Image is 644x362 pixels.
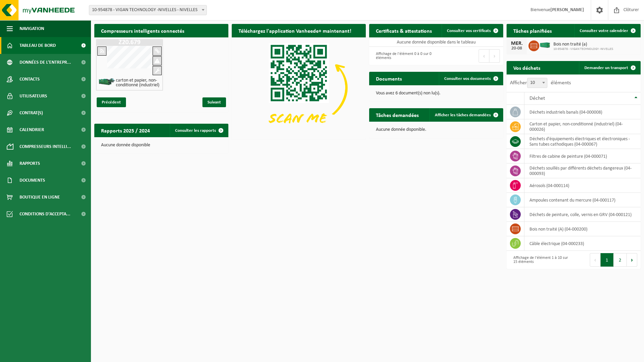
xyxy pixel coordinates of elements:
div: Affichage de l'élément 0 à 0 sur 0 éléments [373,49,433,63]
img: Download de VHEPlus App [232,37,366,138]
h2: Documents [369,72,409,85]
h2: Tâches demandées [369,108,425,121]
span: Bois non traité (a) [553,42,613,47]
img: HK-XC-40-GN-00 [539,42,551,48]
a: Afficher les tâches demandées [429,108,503,122]
div: Affichage de l'élément 1 à 10 sur 15 éléments [510,252,570,267]
span: Compresseurs intelli... [20,138,71,155]
span: Déchet [529,96,545,101]
span: Consulter votre calendrier [580,29,628,33]
span: Conditions d'accepta... [20,206,70,222]
a: Demander un transport [579,61,640,74]
label: Afficher éléments [510,80,571,86]
td: déchets d'équipements électriques et électroniques - Sans tubes cathodiques (04-000067) [524,134,641,149]
span: Précédent [97,97,126,107]
div: 20-08 [510,46,523,51]
p: Aucune donnée disponible [101,143,222,148]
span: Calendrier [20,121,44,138]
h4: carton et papier, non-conditionné (industriel) [116,78,160,88]
button: 1 [601,253,614,267]
span: 10-954878 - VIGAN TECHNOLOGY -NIVELLES [553,47,613,51]
span: Boutique en ligne [20,189,60,206]
td: bois non traité (A) (04-000200) [524,222,641,236]
span: Suivant [202,97,226,107]
h2: Tâches planifiées [507,24,558,37]
span: Tableau de bord [20,37,56,54]
p: Vous avez 6 document(s) non lu(s). [376,91,496,96]
h2: Certificats & attestations [369,24,439,37]
h2: Rapports 2025 / 2024 [94,124,157,137]
td: carton et papier, non-conditionné (industriel) (04-000026) [524,119,641,134]
span: 10 [527,78,547,88]
td: déchets industriels banals (04-000008) [524,105,641,119]
td: ampoules contenant du mercure (04-000117) [524,193,641,207]
img: HK-XZ-20-GN-01 [98,78,115,86]
button: Next [489,49,500,63]
span: Contrat(s) [20,104,43,121]
a: Consulter vos certificats [442,24,503,37]
strong: [PERSON_NAME] [550,7,584,12]
button: Next [627,253,637,267]
h2: Vos déchets [507,61,547,74]
span: Données de l'entrepr... [20,54,71,71]
td: aérosols (04-000114) [524,178,641,193]
td: déchets souillés par différents déchets dangereux (04-000093) [524,163,641,178]
a: Consulter les rapports [170,124,228,137]
span: Afficher les tâches demandées [435,113,491,117]
button: 2 [614,253,627,267]
p: Aucune donnée disponible. [376,127,496,132]
span: Consulter vos certificats [447,29,491,33]
h1: Z20.679 [98,39,161,46]
td: câble électrique (04-000233) [524,236,641,251]
span: Utilisateurs [20,88,47,104]
h2: Téléchargez l'application Vanheede+ maintenant! [232,24,358,37]
span: Contacts [20,71,40,88]
button: Previous [590,253,601,267]
span: Demander un transport [584,66,628,70]
span: Navigation [20,20,44,37]
td: Aucune donnée disponible dans le tableau [369,37,503,47]
span: Consulter vos documents [444,77,491,81]
td: filtres de cabine de peinture (04-000071) [524,149,641,163]
span: Rapports [20,155,40,172]
a: Consulter votre calendrier [574,24,640,37]
button: Previous [479,49,489,63]
span: 10 [527,78,547,88]
span: 10-954878 - VIGAN TECHNOLOGY -NIVELLES - NIVELLES [89,5,207,15]
span: Documents [20,172,45,189]
a: Consulter vos documents [439,72,503,85]
td: déchets de peinture, colle, vernis en GRV (04-000121) [524,207,641,222]
div: MER. [510,41,523,46]
h2: Compresseurs intelligents connectés [94,24,228,37]
span: 10-954878 - VIGAN TECHNOLOGY -NIVELLES - NIVELLES [89,5,206,15]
